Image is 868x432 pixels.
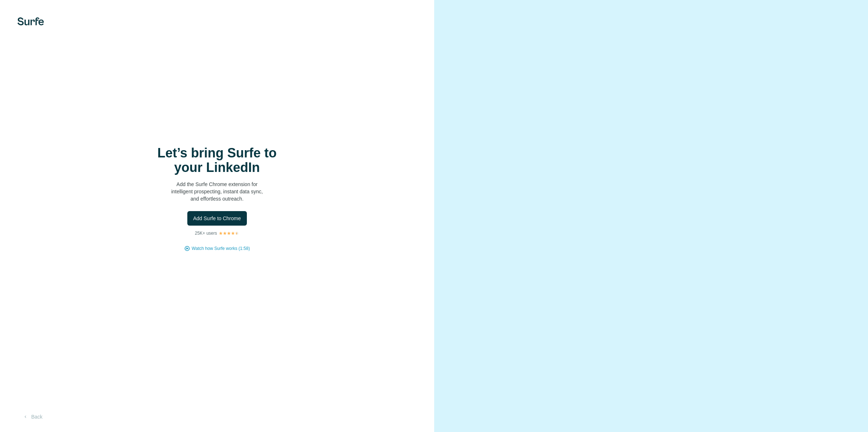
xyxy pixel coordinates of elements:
span: Add Surfe to Chrome [193,215,241,222]
img: Rating Stars [219,231,239,235]
p: Add the Surfe Chrome extension for intelligent prospecting, instant data sync, and effortless out... [144,181,290,202]
img: Surfe's logo [17,17,44,25]
h1: Let’s bring Surfe to your LinkedIn [144,146,290,175]
button: Back [17,410,48,423]
button: Add Surfe to Chrome [187,211,247,226]
button: Watch how Surfe works (1:58) [192,245,250,252]
p: 25K+ users [195,230,217,236]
